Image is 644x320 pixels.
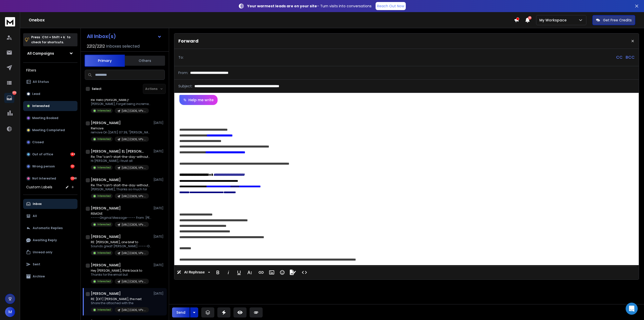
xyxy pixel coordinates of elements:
p: Forward [178,38,198,45]
p: RE: [EXT] [PERSON_NAME], the next [91,297,149,301]
button: M [5,307,15,317]
h3: Custom Labels [26,185,52,190]
p: [DATE] [153,206,165,210]
h1: [PERSON_NAME] [91,177,121,182]
button: Interested [23,101,77,111]
button: Underline (Ctrl+U) [234,267,244,277]
p: [URL] (CEOS, VP's [GEOGRAPHIC_DATA]) [122,137,146,141]
h1: Onebox [29,17,514,23]
div: 143 [70,152,74,156]
p: Closed [32,140,44,144]
h3: Inboxes selected [106,43,140,49]
p: Sounds great! [PERSON_NAME] -----Original Message----- [91,244,151,248]
p: [URL] (CEOS, VP's [GEOGRAPHIC_DATA]) [122,109,146,113]
strong: Your warmest leads are on your site [247,4,317,9]
p: 1572 [12,91,16,95]
p: – Turn visits into conversations [247,4,372,9]
p: [URL] (CEOS, VP's [GEOGRAPHIC_DATA]) [122,223,146,227]
h1: [PERSON_NAME] EL [PERSON_NAME] [91,149,146,154]
button: Out of office143 [23,149,77,159]
p: [DATE] [153,178,165,182]
div: 131 [70,164,74,168]
p: Unread only [33,250,52,254]
p: Subject: [178,84,192,89]
span: Ctrl + Shift + k [41,34,66,40]
button: Lead [23,89,77,99]
button: Insert Image (Ctrl+P) [267,267,276,277]
p: [DATE] [153,121,165,125]
p: My Workspace [539,18,569,23]
p: CC [616,54,623,60]
p: Get Free Credits [603,18,632,23]
p: All [33,214,37,218]
p: [URL] (CEOS, VP's [GEOGRAPHIC_DATA]) [122,308,146,312]
button: All Campaigns [23,48,77,58]
button: AI Rephrase [176,267,211,277]
p: Wrong person [32,164,55,168]
p: Re: The “can’t-start-the-day-without-it” brief—exclusive access [91,183,151,187]
button: Bold (Ctrl+B) [213,267,223,277]
h1: All Inbox(s) [87,34,116,39]
button: All Status [23,77,77,87]
p: Share the attached with the [91,301,149,305]
button: More Text [245,267,254,277]
p: [URL] (CEOS, VP's [GEOGRAPHIC_DATA]) [122,251,146,255]
p: remove ﻿On [DATE] 07:39, "[PERSON_NAME] [91,130,151,134]
p: All Status [33,80,49,84]
button: All [23,211,77,221]
span: AI Rephrase [183,270,206,274]
p: Lead [32,92,40,96]
span: 50 [528,16,532,20]
button: Primary [85,55,125,67]
p: [PERSON_NAME], Forget being incremental improvement [91,102,151,106]
p: Automatic Replies [33,226,63,230]
p: Interested [97,279,111,283]
p: Hi [PERSON_NAME], I trust all [91,159,151,163]
p: -----Original Message----- From: [PERSON_NAME] [91,216,151,220]
p: Interested [97,137,111,141]
p: Interested [97,166,111,169]
button: Closed [23,137,77,147]
p: From: [178,70,188,75]
span: 2212 / 2212 [87,43,105,49]
button: All Inbox(s) [83,31,166,41]
button: Sent [23,259,77,269]
h1: [PERSON_NAME] [91,120,121,125]
h1: [PERSON_NAME] [91,291,121,296]
button: Not Interested1298 [23,173,77,184]
p: Out of office [32,152,53,156]
button: Italic (Ctrl+I) [224,267,233,277]
label: Select [92,87,102,91]
div: 1298 [70,176,74,181]
h1: [PERSON_NAME] [91,263,121,268]
p: [URL] (CEOS, VP's [GEOGRAPHIC_DATA]) [122,166,146,170]
button: Meeting Booked [23,113,77,123]
button: Unread only [23,247,77,257]
p: [DATE] [153,235,165,239]
p: [PERSON_NAME], Thanks so much for [91,187,151,191]
p: Meeting Completed [32,128,65,132]
button: Automatic Replies [23,223,77,233]
button: Signature [288,267,298,277]
p: [DATE] [153,263,165,267]
p: Hey [PERSON_NAME], think back to [91,269,149,273]
p: Re: Hello [PERSON_NAME]! [91,98,151,102]
button: Others [125,55,165,66]
button: Awaiting Reply [23,235,77,245]
a: 1572 [4,93,14,103]
a: Reach Out Now [376,2,406,10]
p: Archive [33,274,45,278]
button: Wrong person131 [23,161,77,171]
p: Thanks for the email but [91,273,149,277]
h1: [PERSON_NAME] [91,206,121,211]
button: Send [172,307,190,317]
p: Press to check for shortcuts. [31,35,70,45]
h3: Filters [23,67,77,74]
p: Re: The “can’t-start-the-day-without-it” brief—VIP access [91,155,151,159]
p: REMOVE [91,212,151,216]
p: Interested [97,308,111,312]
h1: All Campaigns [27,51,54,56]
p: [DATE] [153,292,165,296]
img: logo [5,17,15,26]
